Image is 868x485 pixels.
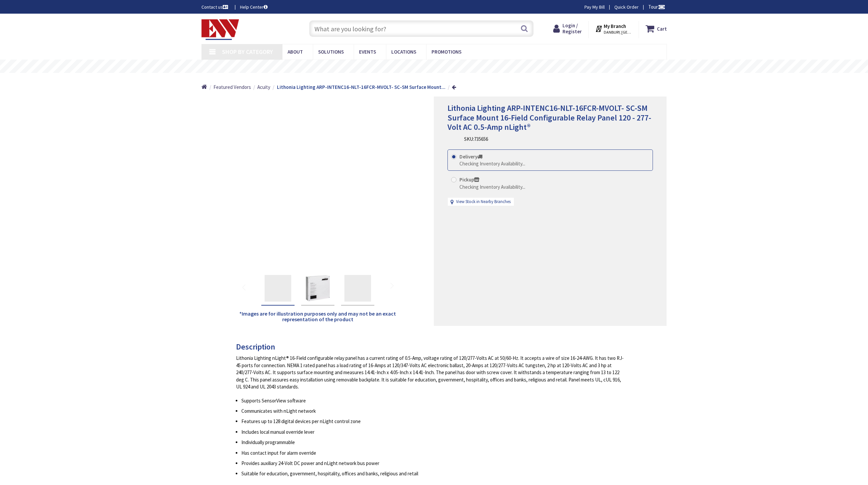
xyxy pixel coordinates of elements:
[456,199,511,205] a: View Stock in Nearby Branches
[257,84,270,90] span: Acuity
[213,84,251,91] a: Featured Vendors
[657,23,667,35] strong: Cart
[432,49,461,55] span: Promotions
[241,470,627,477] li: Suitable for education, government, hospitality, offices and banks, religious and retail
[474,136,488,142] span: 735656
[257,84,270,91] a: Acuity
[604,30,632,35] span: DANBURY, [GEOGRAPHIC_DATA]
[201,19,239,40] img: Electrical Wholesalers, Inc.
[241,407,627,414] li: Communicates with nLight network
[288,49,303,55] span: About
[553,23,582,35] a: Login / Register
[447,103,651,132] span: Lithonia Lighting ARP-INTENC16-NLT-16FCR-MVOLT- SC-SM Surface Mount 16-Field Configurable Relay P...
[261,272,295,306] div: Lithonia Lighting ARP-INTENC16-NLT-16FCR-MVOLT- SC-SM Surface Mount 16-Field Configurable Relay P...
[318,49,344,55] span: Solutions
[241,418,627,425] li: Features up to 128 digital devices per nLight control zone
[391,49,416,55] span: Locations
[584,4,605,10] a: Pay My Bill
[459,160,525,167] div: Checking Inventory Availability...
[239,311,397,323] h5: *Images are for illustration purposes only and may not be an exact representation of the product
[241,449,627,456] li: Has contact input for alarm override
[562,22,582,35] span: Login / Register
[359,49,376,55] span: Events
[305,275,331,302] img: Lithonia Lighting ARP-INTENC16-NLT-16FCR-MVOLT- SC-SM Surface Mount 16-Field Configurable Relay P...
[646,23,667,35] a: Cart
[241,397,627,404] li: Supports SensorView software
[241,439,627,446] li: Individually programmable
[201,4,229,10] a: Contact us
[236,355,627,390] p: Lithonia Lighting nLight® 16-Field configurable relay panel has a current rating of 0.5-Amp, volt...
[301,272,334,306] div: Lithonia Lighting ARP-INTENC16-NLT-16FCR-MVOLT- SC-SM Surface Mount 16-Field Configurable Relay P...
[222,48,273,56] span: Shop By Category
[459,153,482,160] strong: Delivery
[614,4,639,10] a: Quick Order
[277,84,445,90] strong: Lithonia Lighting ARP-INTENC16-NLT-16FCR-MVOLT- SC-SM Surface Mount...
[374,63,495,70] rs-layer: Free Same Day Pickup at 19 Locations
[648,4,665,10] span: Tour
[240,4,268,10] a: Help Center
[595,23,632,35] div: My Branch DANBURY, [GEOGRAPHIC_DATA]
[459,183,525,190] div: Checking Inventory Availability...
[241,428,627,435] li: Includes local manual override lever
[213,84,251,90] span: Featured Vendors
[309,20,534,37] input: What are you looking for?
[341,272,374,306] div: Lithonia Lighting ARP-INTENC16-NLT-16FCR-MVOLT- SC-SM Surface Mount 16-Field Configurable Relay P...
[464,135,488,142] div: SKU:
[241,460,627,467] li: Provides auxiliary 24-Volt DC power and nLight network bus power
[459,176,479,183] strong: Pickup
[236,343,627,351] h3: Description
[604,23,626,29] strong: My Branch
